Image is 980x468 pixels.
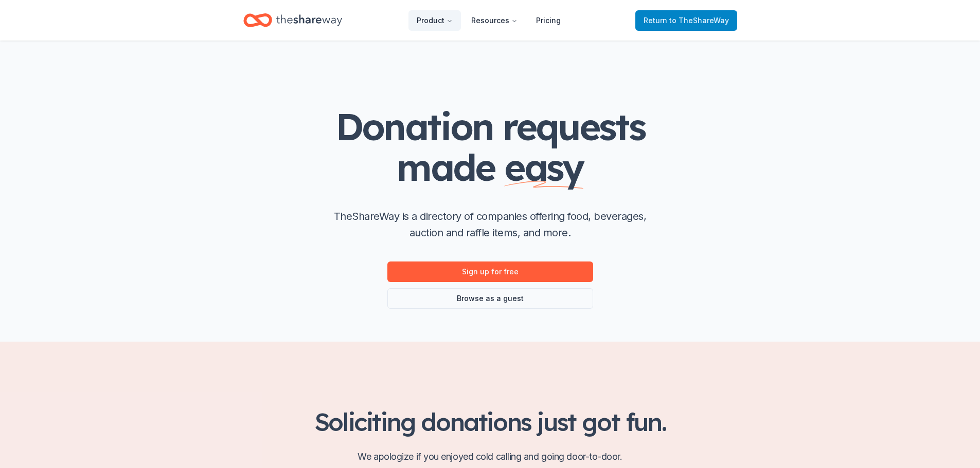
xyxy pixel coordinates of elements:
[408,8,569,32] nav: Main
[284,106,696,188] h1: Donation requests made
[387,288,593,309] a: Browse as a guest
[408,10,461,31] button: Product
[644,14,729,27] span: Return
[463,10,526,31] button: Resources
[669,16,729,25] span: to TheShareWay
[387,261,593,282] a: Sign up for free
[528,10,569,31] a: Pricing
[243,407,737,436] h2: Soliciting donations just got fun.
[635,10,737,31] a: Returnto TheShareWay
[243,8,342,32] a: Home
[243,448,737,465] p: We apologize if you enjoyed cold calling and going door-to-door.
[504,144,583,190] span: easy
[326,208,655,241] p: TheShareWay is a directory of companies offering food, beverages, auction and raffle items, and m...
